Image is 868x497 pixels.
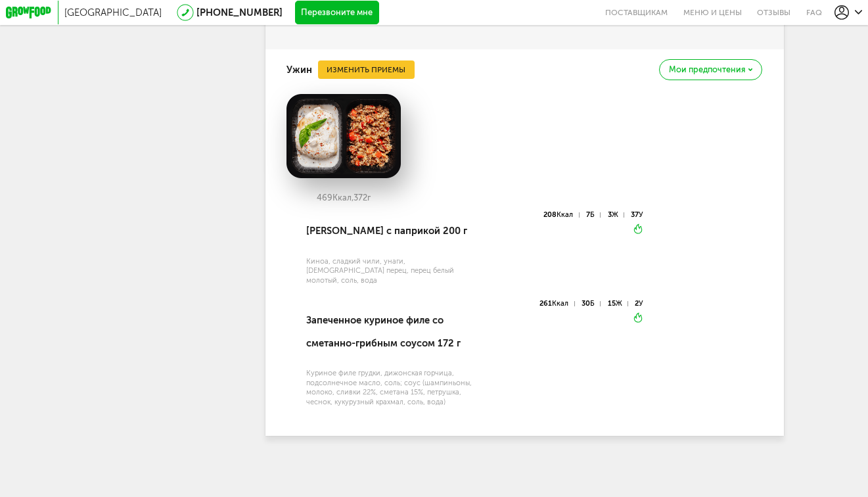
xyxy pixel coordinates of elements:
[639,210,643,219] span: У
[306,300,473,364] div: Запеченное куриное филе со сметанно-грибным соусом 172 г
[612,210,618,219] span: Ж
[590,210,595,219] span: Б
[64,7,162,18] span: [GEOGRAPHIC_DATA]
[306,369,473,408] div: Куриное филе грудки, дижонская горчица, подсолнечное масло, соль; соус (шампиньоны, молоко, сливк...
[286,59,312,82] h4: Ужин
[552,299,568,308] span: Ккал
[557,210,573,219] span: Ккал
[582,301,601,306] div: 30
[590,299,595,308] span: Б
[639,299,643,308] span: У
[367,193,371,202] span: г
[306,257,473,286] div: Киноа, сладкий чили, унаги, [DEMOGRAPHIC_DATA] перец, перец белый молотый, соль, вода
[608,301,629,306] div: 15
[196,7,283,18] a: [PHONE_NUMBER]
[543,212,580,218] div: 208
[286,94,401,178] img: big_AwletdpO0lAfdjj0.png
[286,193,401,203] div: 469 372
[306,211,473,252] div: [PERSON_NAME] с паприкой 200 г
[616,299,622,308] span: Ж
[318,60,415,79] button: Изменить приемы
[295,1,379,25] button: Перезвоните мне
[608,212,625,218] div: 3
[669,66,745,74] span: Мои предпочтения
[539,301,575,306] div: 261
[332,193,354,202] span: Ккал,
[631,212,643,218] div: 37
[635,301,643,306] div: 2
[586,212,601,218] div: 7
